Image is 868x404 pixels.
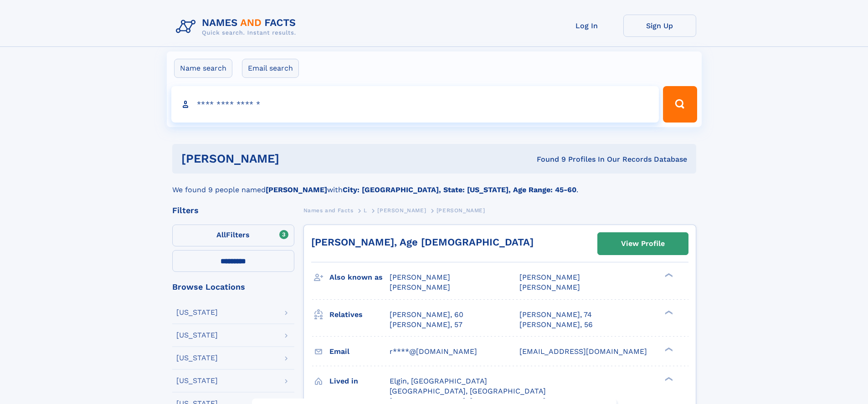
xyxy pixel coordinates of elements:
[519,310,592,320] a: [PERSON_NAME], 74
[377,207,426,214] span: [PERSON_NAME]
[303,205,354,216] a: Names and Facts
[390,320,462,330] a: [PERSON_NAME], 57
[519,320,593,330] a: [PERSON_NAME], 56
[550,15,623,37] a: Log In
[343,185,576,194] b: City: [GEOGRAPHIC_DATA], State: [US_STATE], Age Range: 45-60
[329,270,390,285] h3: Also known as
[598,233,688,255] a: View Profile
[242,59,299,78] label: Email search
[216,230,226,239] span: All
[176,332,218,339] div: [US_STATE]
[172,15,303,39] img: Logo Names and Facts
[621,233,665,254] div: View Profile
[390,273,450,281] span: [PERSON_NAME]
[311,236,534,248] a: [PERSON_NAME], Age [DEMOGRAPHIC_DATA]
[172,174,696,195] div: We found 9 people named with .
[519,283,580,291] span: [PERSON_NAME]
[176,354,218,362] div: [US_STATE]
[663,272,673,278] div: ❯
[377,205,426,216] a: [PERSON_NAME]
[329,344,390,359] h3: Email
[174,59,232,78] label: Name search
[663,376,673,382] div: ❯
[390,310,463,320] a: [PERSON_NAME], 60
[181,153,408,164] h1: [PERSON_NAME]
[172,206,294,215] div: Filters
[364,205,367,216] a: L
[329,307,390,322] h3: Relatives
[663,346,673,352] div: ❯
[329,373,390,389] h3: Lived in
[408,154,687,164] div: Found 9 Profiles In Our Records Database
[519,273,580,281] span: [PERSON_NAME]
[663,309,673,315] div: ❯
[663,86,697,123] button: Search Button
[266,185,327,194] b: [PERSON_NAME]
[172,283,294,291] div: Browse Locations
[390,377,487,385] span: Elgin, [GEOGRAPHIC_DATA]
[623,15,696,37] a: Sign Up
[171,86,659,123] input: search input
[390,283,450,291] span: [PERSON_NAME]
[176,377,218,384] div: [US_STATE]
[390,387,546,395] span: [GEOGRAPHIC_DATA], [GEOGRAPHIC_DATA]
[437,207,485,214] span: [PERSON_NAME]
[519,347,647,356] span: [EMAIL_ADDRESS][DOMAIN_NAME]
[176,309,218,316] div: [US_STATE]
[364,207,367,214] span: L
[172,225,294,246] label: Filters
